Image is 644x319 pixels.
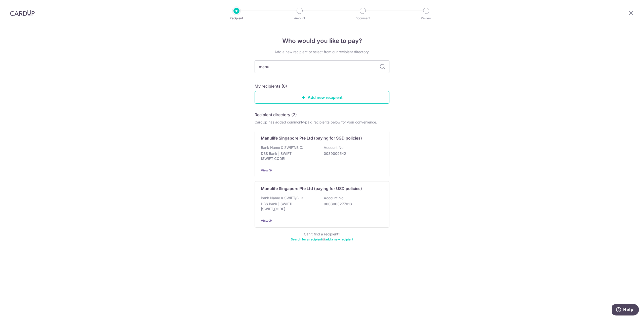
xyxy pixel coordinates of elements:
a: View [261,168,268,172]
div: Add a new recipient or select from our recipient directory. [255,49,389,54]
p: Manulife Singapore Pte Ltd (paying for SGD policies) [261,135,362,141]
p: 0003003277013 [324,202,380,207]
h4: Who would you like to pay? [255,36,389,45]
a: View [261,219,268,223]
div: CardUp has added commonly-paid recipients below for your convenience. [255,120,389,125]
p: Manulife Singapore Pte Ltd (paying for USD policies) [261,185,362,192]
p: Account No: [324,196,344,201]
p: Recipient [218,16,255,21]
p: Account No: [324,145,344,150]
a: Search for a recipient [291,237,322,241]
p: Review [408,16,445,21]
h5: My recipients (0) [255,83,287,89]
p: 0039009542 [324,151,380,156]
a: Add new recipient [255,91,389,104]
p: Amount [281,16,318,21]
p: Bank Name & SWIFT/BIC: [261,196,303,201]
h5: Recipient directory (2) [255,112,297,118]
a: add a new recipient [325,237,353,241]
p: DBS Bank | SWIFT: [SWIFT_CODE] [261,151,317,161]
p: Bank Name & SWIFT/BIC: [261,145,303,150]
p: Document [344,16,381,21]
div: Can’t find a recipient? or [255,232,389,242]
iframe: Opens a widget where you can find more information [612,304,639,316]
p: DBS Bank | SWIFT: [SWIFT_CODE] [261,202,317,212]
img: CardUp [10,10,35,16]
input: Search for any recipient here [255,60,389,73]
